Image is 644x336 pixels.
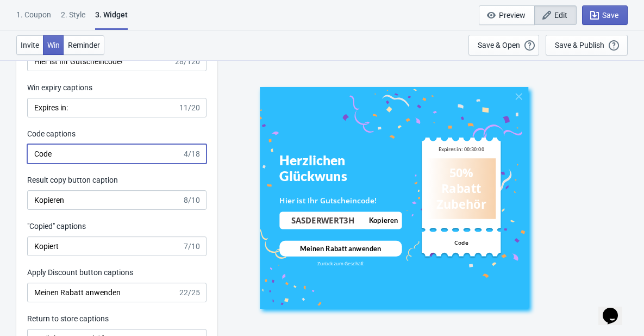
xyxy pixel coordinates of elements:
button: Win [43,35,64,55]
label: Return to store captions [27,313,109,324]
div: Code [427,232,496,253]
label: Win expiry captions [27,82,92,93]
div: Herzlichen Glückwuns [279,152,402,184]
div: Expires in: 00:30:00 [427,141,496,158]
button: Invite [16,35,43,55]
span: Save [602,11,618,20]
span: Edit [554,11,567,20]
label: "Copied" captions [27,221,86,232]
div: Meinen Rabatt anwenden [300,244,381,253]
div: 1. Coupon [16,9,51,28]
div: Save & Publish [555,41,604,49]
div: Save & Open [478,41,520,49]
div: Kopieren [368,213,398,228]
span: Win [47,41,60,49]
div: Hier ist Ihr Gutscheincode! [279,195,402,206]
button: Save & Publish [546,35,628,55]
div: Zurück zum Geschäft [279,260,402,267]
div: 2 . Style [61,9,85,28]
button: Edit [534,5,577,25]
iframe: chat widget [598,293,633,325]
label: Result copy button caption [27,175,118,185]
button: Save & Open [468,35,539,55]
button: Save [582,5,628,25]
span: Preview [499,11,526,20]
button: Reminder [64,35,104,55]
button: Preview [479,5,535,25]
div: 50% Rabatt Zubehör [428,165,495,213]
label: Code captions [27,128,76,139]
label: Apply Discount button captions [27,267,133,278]
span: Invite [21,41,39,49]
div: 3. Widget [95,9,128,30]
span: Reminder [68,41,100,49]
